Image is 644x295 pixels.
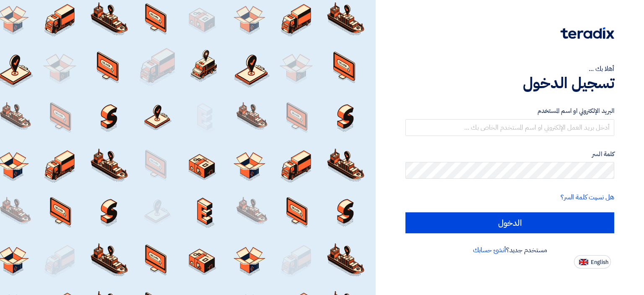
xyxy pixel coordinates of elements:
[574,255,611,269] button: English
[405,64,614,74] div: أهلا بك ...
[591,259,608,265] span: English
[405,245,614,255] div: مستخدم جديد؟
[579,259,588,265] img: en-US.png
[473,245,506,255] a: أنشئ حسابك
[405,212,614,233] input: الدخول
[561,27,614,39] img: Teradix logo
[405,119,614,136] input: أدخل بريد العمل الإلكتروني او اسم المستخدم الخاص بك ...
[405,106,614,116] label: البريد الإلكتروني او اسم المستخدم
[561,192,614,202] a: هل نسيت كلمة السر؟
[405,74,614,92] h1: تسجيل الدخول
[405,149,614,159] label: كلمة السر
